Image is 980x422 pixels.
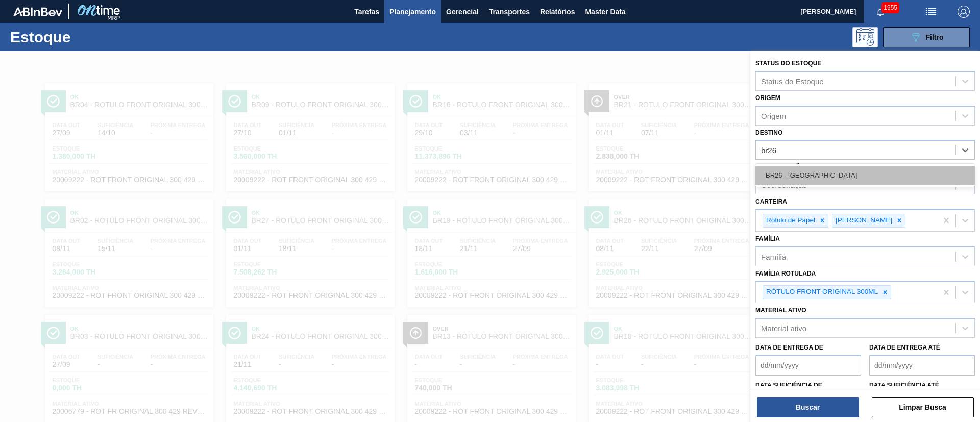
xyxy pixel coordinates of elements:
span: Filtro [926,33,944,41]
span: Transportes [489,6,530,18]
div: [PERSON_NAME] [832,214,894,227]
span: Planejamento [389,6,436,18]
span: 1955 [881,2,899,13]
div: BR26 - [GEOGRAPHIC_DATA] [755,166,975,185]
div: Família [761,252,786,261]
div: Origem [761,111,786,120]
label: Carteira [755,198,787,205]
label: Família Rotulada [755,270,816,277]
label: Data de Entrega de [755,344,823,351]
div: Status do Estoque [761,77,824,85]
h1: Estoque [10,31,163,43]
label: Status do Estoque [755,60,821,67]
label: Data suficiência até [869,382,939,389]
img: Logout [958,6,970,18]
label: Material ativo [755,307,806,314]
label: Data de Entrega até [869,344,940,351]
label: Família [755,235,780,242]
input: dd/mm/yyyy [755,355,861,376]
img: userActions [925,6,937,18]
div: RÓTULO FRONT ORIGINAL 300ML [763,286,879,299]
button: Notificações [864,5,897,19]
img: TNhmsLtSVTkK8tSr43FrP2fwEKptu5GPRR3wAAAABJRU5ErkJggg== [13,7,62,16]
label: Data suficiência de [755,382,822,389]
span: Tarefas [354,6,379,18]
div: Rótulo de Papel [763,214,817,227]
span: Master Data [585,6,625,18]
input: dd/mm/yyyy [869,355,975,376]
span: Relatórios [540,6,575,18]
span: Gerencial [446,6,479,18]
label: Destino [755,129,782,136]
label: Coordenação [755,163,805,170]
label: Origem [755,94,780,102]
div: Pogramando: nenhum usuário selecionado [852,27,878,47]
div: Material ativo [761,324,806,333]
button: Filtro [883,27,970,47]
